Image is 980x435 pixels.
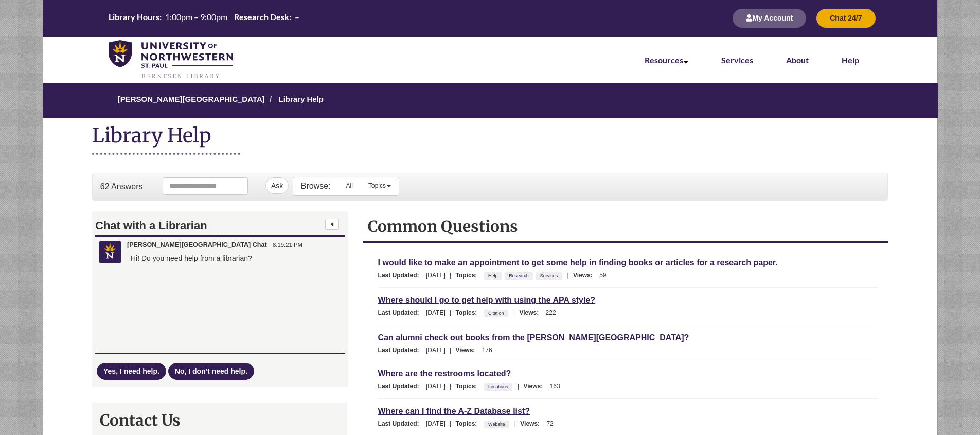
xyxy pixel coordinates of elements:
[447,309,454,316] span: |
[484,271,565,279] ul: Topics:
[378,347,424,354] span: Last Updated:
[265,177,289,194] button: Ask
[550,383,560,390] span: 163
[515,383,522,390] span: |
[816,15,875,22] a: Chat 24/7
[546,420,553,427] span: 72
[100,181,143,192] p: 62 Answers
[378,257,778,268] a: I would like to make an appointment to get some help in finding books or articles for a research ...
[426,383,446,390] span: [DATE]
[484,383,515,390] ul: Topics:
[487,307,506,319] a: Citation
[456,309,483,316] span: Topics:
[426,309,446,316] span: [DATE]
[487,419,506,430] a: Website
[106,12,163,22] th: Library Hours:
[93,212,348,387] iframe: Chat Widget
[338,177,361,194] a: All
[231,12,292,22] th: Research Desk:
[842,55,859,65] a: Help
[456,271,483,279] span: Topics:
[426,347,446,354] span: [DATE]
[520,420,545,427] span: Views:
[816,9,875,28] button: Chat 24/7
[378,383,424,390] span: Last Updated:
[447,271,454,279] span: |
[447,383,454,390] span: |
[378,368,511,379] a: Where are the restrooms located?
[512,420,519,427] span: |
[786,55,809,65] a: About
[378,420,424,427] span: Last Updated:
[118,95,265,103] a: [PERSON_NAME][GEOGRAPHIC_DATA]
[546,309,556,316] span: 222
[484,309,511,316] ul: Topics:
[599,271,606,279] span: 59
[456,347,480,354] span: Views:
[447,420,454,427] span: |
[523,383,548,390] span: Views:
[378,405,530,417] a: Where can I find the A-Z Database list?
[733,15,806,22] a: My Account
[482,347,492,354] span: 176
[721,55,753,65] a: Services
[426,420,446,427] span: [DATE]
[456,420,483,427] span: Topics:
[378,271,424,279] span: Last Updated:
[109,40,233,80] img: UNWSP Library Logo
[645,55,688,65] a: Resources
[511,309,518,316] span: |
[456,383,483,390] span: Topics:
[100,410,340,430] h2: Contact Us
[447,347,454,354] span: |
[484,420,512,427] ul: Topics:
[539,270,560,281] a: Services
[519,309,544,316] span: Views:
[378,332,689,343] a: Can alumni check out books from the [PERSON_NAME][GEOGRAPHIC_DATA]?
[301,180,331,192] p: Browse:
[106,12,302,23] table: Hours Today
[565,271,572,279] span: |
[278,95,324,103] a: Library Help
[487,381,510,392] a: Locations
[106,12,302,24] a: Hours Today
[487,270,500,281] a: Help
[368,216,883,236] h2: Common Questions
[573,271,598,279] span: Views:
[92,211,347,387] div: Chat Widget
[426,271,446,279] span: [DATE]
[378,294,596,306] a: Where should I go to get help with using the APA style?
[507,270,530,281] a: Research
[361,177,399,194] a: Topics
[378,309,424,316] span: Last Updated:
[165,12,227,22] span: 1:00pm – 9:00pm
[92,123,240,155] h1: Library Help
[733,9,806,28] button: My Account
[295,12,299,22] span: –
